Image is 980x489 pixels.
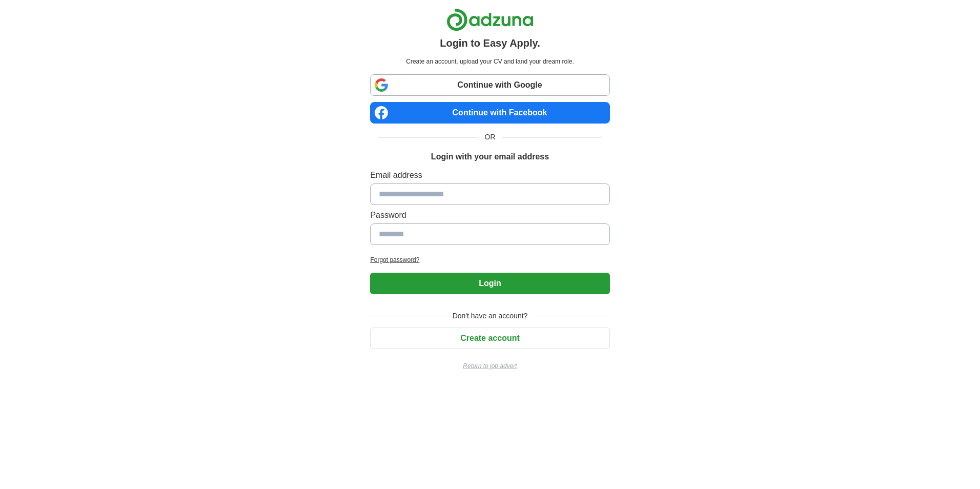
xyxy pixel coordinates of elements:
[446,311,534,321] span: Don't have an account?
[440,35,540,51] h1: Login to Easy Apply.
[370,209,609,221] label: Password
[431,151,549,163] h1: Login with your email address
[370,273,609,294] button: Login
[370,255,609,264] a: Forgot password?
[370,102,609,124] a: Continue with Facebook
[446,8,534,31] img: Adzuna logo
[372,57,607,66] p: Create an account, upload your CV and land your dream role.
[370,169,609,181] label: Email address
[370,328,609,349] button: Create account
[370,361,609,371] a: Return to job advert
[370,334,609,342] a: Create account
[479,132,502,142] span: OR
[370,74,609,96] a: Continue with Google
